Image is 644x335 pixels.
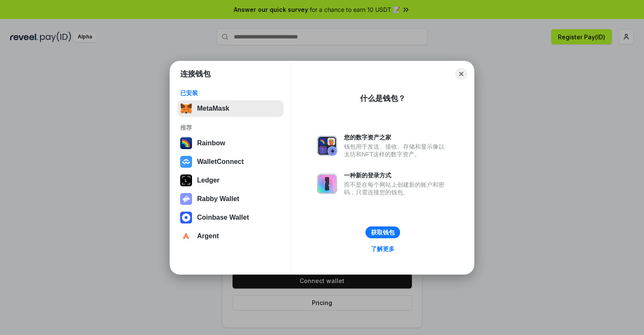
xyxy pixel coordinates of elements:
img: svg+xml,%3Csvg%20xmlns%3D%22http%3A%2F%2Fwww.w3.org%2F2000%2Fsvg%22%20width%3D%2228%22%20height%3... [180,174,192,186]
div: 了解更多 [371,245,395,253]
button: 获取钱包 [365,226,400,238]
button: Rabby Wallet [178,191,284,207]
div: Rabby Wallet [197,195,239,203]
div: 获取钱包 [371,229,395,236]
div: 一种新的登录方式 [344,172,449,179]
div: 已安装 [180,89,281,97]
button: MetaMask [178,100,284,117]
button: Argent [178,228,284,245]
h1: 连接钱包 [180,69,211,79]
button: Rainbow [178,135,284,152]
div: 而不是在每个网站上创建新的账户和密码，只需连接您的钱包。 [344,181,449,196]
div: Ledger [197,177,219,184]
img: svg+xml,%3Csvg%20xmlns%3D%22http%3A%2F%2Fwww.w3.org%2F2000%2Fsvg%22%20fill%3D%22none%22%20viewBox... [317,136,337,156]
img: svg+xml,%3Csvg%20width%3D%22120%22%20height%3D%22120%22%20viewBox%3D%220%200%20120%20120%22%20fil... [180,137,192,149]
div: 什么是钱包？ [360,93,406,103]
div: 钱包用于发送、接收、存储和显示像以太坊和NFT这样的数字资产。 [344,143,449,158]
img: svg+xml,%3Csvg%20xmlns%3D%22http%3A%2F%2Fwww.w3.org%2F2000%2Fsvg%22%20fill%3D%22none%22%20viewBox... [180,193,192,205]
button: Ledger [178,172,284,189]
button: WalletConnect [178,153,284,170]
button: Close [455,68,467,80]
div: WalletConnect [197,158,244,166]
img: svg+xml,%3Csvg%20xmlns%3D%22http%3A%2F%2Fwww.w3.org%2F2000%2Fsvg%22%20fill%3D%22none%22%20viewBox... [317,174,337,194]
div: Argent [197,232,219,240]
img: svg+xml,%3Csvg%20width%3D%2228%22%20height%3D%2228%22%20viewBox%3D%220%200%2028%2028%22%20fill%3D... [180,212,192,223]
img: svg+xml,%3Csvg%20fill%3D%22none%22%20height%3D%2233%22%20viewBox%3D%220%200%2035%2033%22%20width%... [180,103,192,114]
div: MetaMask [197,105,229,112]
div: 您的数字资产之家 [344,133,449,141]
div: Rainbow [197,139,225,147]
img: svg+xml,%3Csvg%20width%3D%2228%22%20height%3D%2228%22%20viewBox%3D%220%200%2028%2028%22%20fill%3D... [180,230,192,242]
a: 了解更多 [366,243,400,254]
img: svg+xml,%3Csvg%20width%3D%2228%22%20height%3D%2228%22%20viewBox%3D%220%200%2028%2028%22%20fill%3D... [180,156,192,168]
div: Coinbase Wallet [197,214,249,221]
button: Coinbase Wallet [178,209,284,226]
div: 推荐 [180,124,281,131]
